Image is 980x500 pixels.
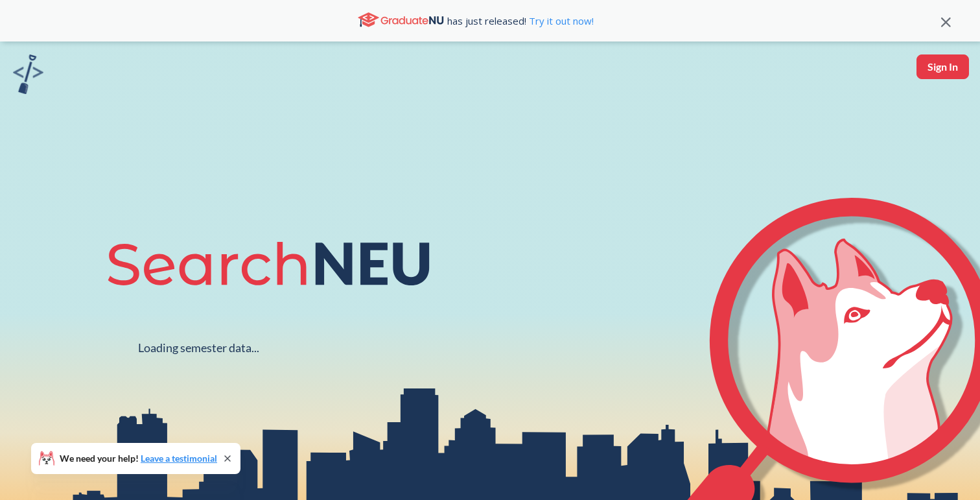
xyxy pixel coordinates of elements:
div: Loading semester data... [138,340,259,355]
a: Try it out now! [526,14,594,27]
a: sandbox logo [13,54,43,98]
span: has just released! [447,14,594,28]
span: We need your help! [60,454,217,463]
img: sandbox logo [13,54,43,94]
button: Sign In [916,54,969,79]
a: Leave a testimonial [141,453,217,464]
